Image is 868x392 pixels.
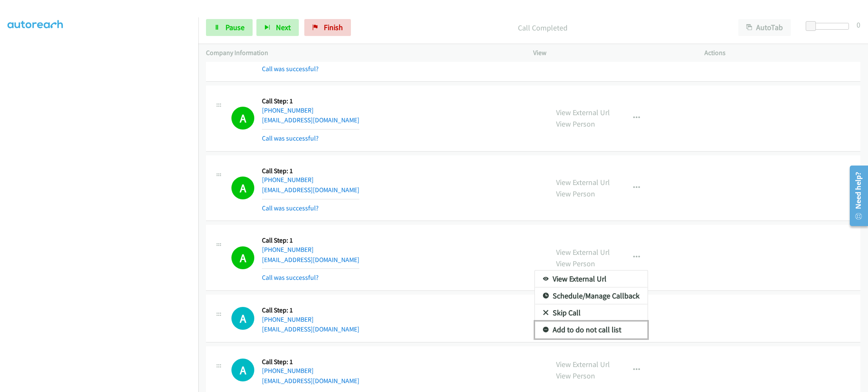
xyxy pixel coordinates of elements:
div: The call is yet to be attempted [231,359,254,381]
div: The call is yet to be attempted [231,307,254,330]
h1: A [231,359,254,381]
a: Add to do not call list [535,321,648,338]
a: View External Url [535,271,648,287]
iframe: Resource Center [844,162,868,229]
a: Schedule/Manage Callback [535,287,648,304]
h1: A [231,307,254,330]
a: Skip Call [535,304,648,321]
